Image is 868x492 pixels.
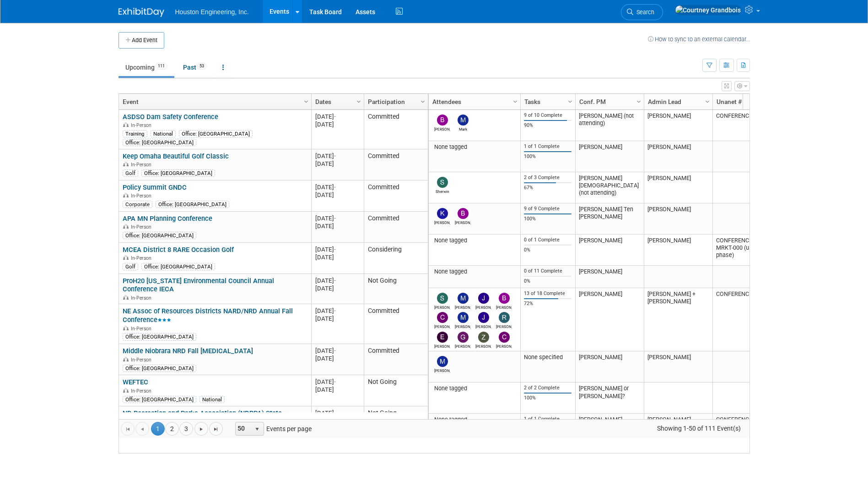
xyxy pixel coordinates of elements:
div: 1 of 1 Complete [524,416,571,422]
div: Chris Furman [496,343,512,349]
span: - [334,410,336,416]
span: Column Settings [704,98,711,105]
div: [DATE] [315,253,360,261]
a: 2 [165,422,179,436]
a: Upcoming111 [119,59,174,76]
div: [DATE] [315,386,360,394]
span: - [334,113,336,120]
a: Go to the first page [121,422,135,436]
span: In-Person [131,295,154,301]
td: CONFERENCE-0026 [712,110,781,141]
div: Office: [GEOGRAPHIC_DATA] [123,333,196,340]
div: Michael Sotak [455,304,471,310]
div: Janel Kaufman [475,304,491,310]
span: Go to the first page [124,426,131,433]
a: MCEA District 8 RARE Occasion Golf [123,246,234,254]
div: 1 of 1 Complete [524,143,571,150]
div: Office: [GEOGRAPHIC_DATA] [123,396,196,403]
span: In-Person [131,357,154,363]
a: ND Recreation and Parks Association (NDRPA) State Conference [123,409,282,426]
a: Search [621,4,663,20]
td: [PERSON_NAME] [644,172,712,203]
div: Training [123,130,147,137]
td: [PERSON_NAME] [644,203,712,235]
div: 0 of 1 Complete [524,237,571,243]
img: In-Person Event [123,224,129,229]
div: None specified [524,354,571,361]
td: [PERSON_NAME] or [PERSON_NAME]? [575,383,644,414]
div: Connor Kelley [434,323,450,329]
div: [DATE] [315,160,360,168]
span: - [334,246,336,253]
a: Event [123,94,305,109]
span: - [334,347,336,354]
td: Committed [364,344,428,375]
div: Office: [GEOGRAPHIC_DATA] [123,232,196,239]
td: [PERSON_NAME] [575,351,644,383]
div: [DATE] [315,315,360,323]
a: Column Settings [354,94,364,108]
span: - [334,378,336,385]
span: Column Settings [355,98,362,105]
span: - [334,215,336,222]
div: Zach Herrmann [475,343,491,349]
span: Go to the last page [212,426,220,433]
td: Not Going [364,274,428,305]
div: Mike Van Hove [434,367,450,373]
img: Bob Gregalunas [499,293,510,304]
img: In-Person Event [123,295,129,300]
div: [DATE] [315,113,360,120]
div: Sara Mechtenberg [434,304,450,310]
td: Committed [364,110,428,149]
a: WEFTEC [123,378,148,386]
div: 90% [524,122,571,129]
span: Column Settings [512,98,519,105]
td: CONFERENCE-0003 [712,414,781,445]
a: APA MN Planning Conference [123,214,212,223]
img: Sara Mechtenberg [437,293,448,304]
div: [DATE] [315,152,360,160]
a: Policy Summit GNDC [123,183,187,191]
div: Ryan Roenigk [496,323,512,329]
img: Mike Van Hove [458,312,469,323]
span: Column Settings [635,98,642,105]
div: 0 of 11 Complete [524,268,571,274]
a: Column Settings [634,94,644,108]
div: Ethan Miller [434,343,450,349]
img: Connor Kelley [437,312,448,323]
span: Go to the previous page [139,426,146,433]
div: Office: [GEOGRAPHIC_DATA] [141,263,215,270]
td: [PERSON_NAME][DEMOGRAPHIC_DATA] (not attending) [575,172,644,203]
div: [DATE] [315,120,360,128]
img: ExhibitDay [119,8,164,17]
div: [DATE] [315,355,360,362]
div: National [199,396,225,403]
span: - [334,307,336,314]
div: [DATE] [315,347,360,355]
img: Brett Gunderson [458,208,469,219]
div: [DATE] [315,214,360,222]
a: 3 [179,422,193,436]
div: [DATE] [315,284,360,292]
a: Column Settings [510,94,520,108]
span: In-Person [131,224,154,230]
td: CONFERENCE-0015 [712,288,781,351]
img: Courtney Grandbois [675,5,741,15]
img: In-Person Event [123,122,129,127]
div: Brett Gunderson [455,219,471,225]
div: [DATE] [315,191,360,199]
div: None tagged [432,416,517,423]
div: 2 of 2 Complete [524,385,571,391]
div: National [151,130,176,137]
div: 2 of 3 Complete [524,175,571,181]
div: Sherwin Wanner [434,188,450,194]
td: [PERSON_NAME] [644,235,712,266]
a: Conf. PM [579,94,638,109]
a: How to sync to an external calendar... [648,36,750,43]
img: Bret Zimmerman [437,115,448,126]
td: [PERSON_NAME] Ten [PERSON_NAME] [575,203,644,235]
a: Column Settings [565,94,575,108]
a: Keep Omaha Beautiful Golf Classic [123,152,229,160]
div: 100% [524,153,571,160]
td: Committed [364,212,428,243]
